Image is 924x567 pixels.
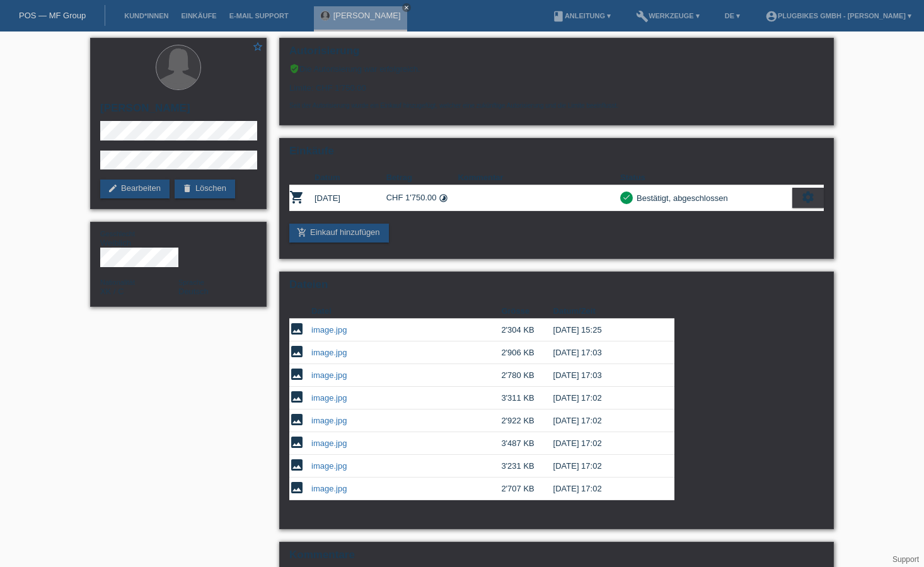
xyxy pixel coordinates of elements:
a: image.jpg [311,438,347,448]
i: build [636,10,649,23]
td: [DATE] 15:25 [553,319,657,341]
th: Grösse [501,304,553,319]
h2: Dateien [289,278,824,297]
i: verified_user [289,64,299,74]
td: [DATE] 17:03 [553,341,657,364]
i: delete [182,183,192,193]
i: add_shopping_cart [297,227,307,238]
td: 2'906 KB [501,341,553,364]
td: [DATE] 17:02 [553,478,657,500]
a: editBearbeiten [100,180,170,198]
h2: [PERSON_NAME] [100,102,257,121]
i: image [289,457,304,472]
td: [DATE] [315,185,386,211]
td: 3'487 KB [501,432,553,455]
i: Fixe Raten (12 Raten) [439,193,448,203]
a: DE ▾ [719,12,746,20]
th: Datum [315,170,386,185]
td: 3'231 KB [501,455,553,478]
a: buildWerkzeuge ▾ [630,12,706,20]
span: Sprache [178,278,204,286]
a: close [402,3,411,12]
i: image [289,435,304,450]
i: image [289,389,304,404]
th: Datum/Zeit [553,304,657,319]
span: Kosovo / C / 06.11.2008 [100,287,124,296]
td: [DATE] 17:02 [553,455,657,478]
i: edit [108,183,118,193]
i: image [289,412,304,427]
div: Bestätigt, abgeschlossen [633,192,728,205]
th: Status [620,170,792,185]
i: check [622,193,631,202]
p: Seit der Autorisierung wurde ein Einkauf hinzugefügt, welcher eine zukünftige Autorisierung und d... [289,102,824,109]
a: deleteLöschen [175,180,235,198]
i: image [289,480,304,495]
i: account_circle [765,10,778,23]
a: bookAnleitung ▾ [546,12,617,20]
div: Weiblich [100,229,178,248]
i: image [289,344,304,359]
a: Kund*innen [118,12,175,20]
td: CHF 1'750.00 [386,185,458,211]
div: Limite: CHF 1'750.00 [289,74,824,109]
h2: Einkäufe [289,145,824,164]
a: image.jpg [311,370,347,380]
td: [DATE] 17:02 [553,432,657,455]
i: star_border [252,41,263,52]
i: image [289,321,304,336]
a: image.jpg [311,416,347,425]
a: E-Mail Support [223,12,295,20]
a: [PERSON_NAME] [333,11,401,20]
td: 3'311 KB [501,387,553,409]
td: 2'304 KB [501,319,553,341]
td: [DATE] 17:02 [553,387,657,409]
td: [DATE] 17:02 [553,409,657,432]
a: image.jpg [311,348,347,357]
td: 2'780 KB [501,364,553,387]
span: Geschlecht [100,230,135,238]
a: image.jpg [311,393,347,403]
a: image.jpg [311,461,347,471]
a: star_border [252,41,263,54]
span: Nationalität [100,278,135,286]
h2: Autorisierung [289,45,824,64]
a: image.jpg [311,484,347,493]
th: Kommentar [458,170,620,185]
a: Einkäufe [175,12,222,20]
i: settings [801,190,815,204]
a: account_circlePlugBikes GmbH - [PERSON_NAME] ▾ [759,12,918,20]
a: image.jpg [311,325,347,335]
a: POS — MF Group [19,11,86,20]
td: [DATE] 17:03 [553,364,657,387]
td: 2'922 KB [501,409,553,432]
td: 2'707 KB [501,478,553,500]
span: Deutsch [178,287,209,296]
i: image [289,367,304,382]
i: close [403,4,410,11]
div: Die Autorisierung war erfolgreich. [289,64,824,74]
i: POSP00026755 [289,190,304,205]
th: Betrag [386,170,458,185]
i: book [552,10,565,23]
a: add_shopping_cartEinkauf hinzufügen [289,224,389,243]
th: Datei [311,304,501,319]
a: Support [892,555,919,564]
